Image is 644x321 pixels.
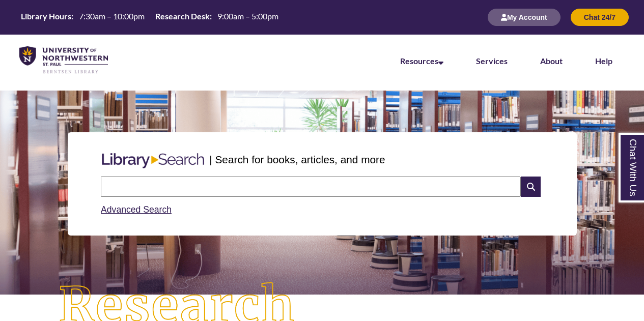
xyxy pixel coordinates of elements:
a: Resources [400,56,443,66]
a: Advanced Search [101,205,172,215]
a: Chat 24/7 [571,13,629,21]
i: Search [521,177,540,197]
table: Hours Today [17,11,283,23]
span: 7:30am – 10:00pm [79,11,145,21]
a: Hours Today [17,11,283,24]
a: My Account [488,13,561,21]
img: Libary Search [97,149,209,172]
th: Research Desk: [151,11,213,22]
a: About [540,56,563,66]
button: Chat 24/7 [571,9,629,26]
img: UNWSP Library Logo [19,46,108,74]
span: 9:00am – 5:00pm [217,11,278,21]
p: | Search for books, articles, and more [209,152,385,167]
button: My Account [488,9,561,26]
th: Library Hours: [17,11,75,22]
a: Help [595,56,612,66]
a: Services [476,56,508,66]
